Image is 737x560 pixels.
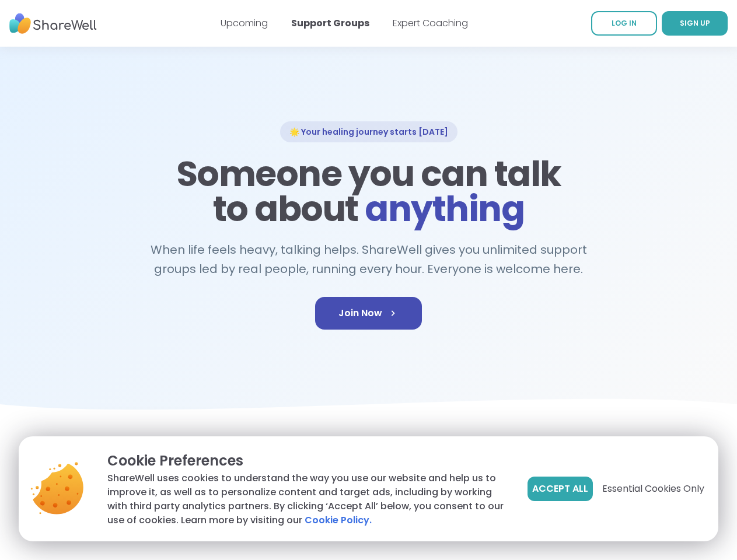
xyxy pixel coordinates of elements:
div: 🌟 Your healing journey starts [DATE] [280,121,457,142]
h1: Someone you can talk to about [173,156,565,226]
img: ShareWell Nav Logo [9,8,97,40]
a: Upcoming [221,16,268,30]
button: Accept All [528,477,593,501]
a: Expert Coaching [393,16,468,30]
a: LOG IN [591,11,657,36]
a: Support Groups [291,16,369,30]
span: SIGN UP [680,18,710,28]
span: anything [365,184,524,233]
span: Accept All [532,482,588,496]
span: LOG IN [612,18,637,28]
h2: When life feels heavy, talking helps. ShareWell gives you unlimited support groups led by real pe... [145,240,593,278]
span: Essential Cookies Only [602,482,704,496]
a: Cookie Policy. [305,513,372,527]
a: Join Now [315,297,422,330]
span: Join Now [338,306,399,320]
a: SIGN UP [662,11,728,36]
p: ShareWell uses cookies to understand the way you use our website and help us to improve it, as we... [107,471,509,527]
p: Cookie Preferences [107,450,509,471]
